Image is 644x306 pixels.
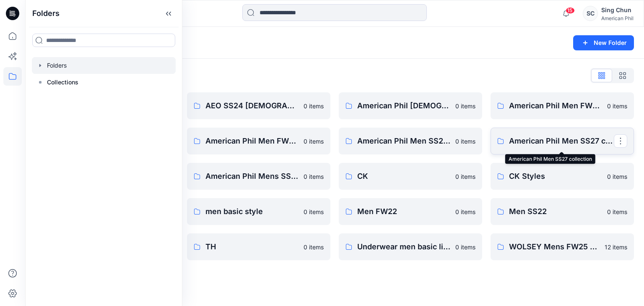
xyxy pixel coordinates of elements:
[357,170,450,182] p: CK
[205,100,299,112] p: AEO SS24 [DEMOGRAPHIC_DATA]
[455,243,475,251] p: 0 items
[304,102,324,110] p: 0 items
[583,6,598,21] div: SC
[509,100,602,112] p: American Phil Men FW23 collection
[491,128,634,154] a: American Phil Men SS27 collection
[509,206,602,217] p: Men SS22
[205,206,299,217] p: men basic style
[339,128,482,154] a: American Phil Men SS24 collection0 items
[339,198,482,225] a: Men FW220 items
[187,198,330,225] a: men basic style0 items
[205,170,299,182] p: American Phil Mens SS26 collection
[339,92,482,119] a: American Phil [DEMOGRAPHIC_DATA] SS25 collection0 items
[566,7,575,14] span: 15
[455,102,475,110] p: 0 items
[357,100,450,112] p: American Phil [DEMOGRAPHIC_DATA] SS25 collection
[304,243,324,251] p: 0 items
[491,233,634,260] a: WOLSEY Mens FW25 Collections12 items
[304,172,324,181] p: 0 items
[187,163,330,190] a: American Phil Mens SS26 collection0 items
[491,163,634,190] a: CK Styles0 items
[304,137,324,146] p: 0 items
[455,172,475,181] p: 0 items
[605,243,627,251] p: 12 items
[601,15,634,21] div: American Phil
[187,233,330,260] a: TH0 items
[455,137,475,146] p: 0 items
[339,163,482,190] a: CK0 items
[205,135,299,147] p: American Phil Men FW24 collection
[205,241,299,253] p: TH
[47,77,78,87] p: Collections
[491,92,634,119] a: American Phil Men FW23 collection0 items
[509,241,600,253] p: WOLSEY Mens FW25 Collections
[357,241,450,253] p: Underwear men basic library
[607,172,627,181] p: 0 items
[339,233,482,260] a: Underwear men basic library0 items
[187,128,330,154] a: American Phil Men FW24 collection0 items
[607,207,627,216] p: 0 items
[187,92,330,119] a: AEO SS24 [DEMOGRAPHIC_DATA]0 items
[455,207,475,216] p: 0 items
[607,102,627,110] p: 0 items
[304,207,324,216] p: 0 items
[357,206,450,217] p: Men FW22
[509,170,602,182] p: CK Styles
[509,135,614,147] p: American Phil Men SS27 collection
[357,135,450,147] p: American Phil Men SS24 collection
[601,5,634,15] div: Sing Chun
[491,198,634,225] a: Men SS220 items
[573,35,634,50] button: New Folder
